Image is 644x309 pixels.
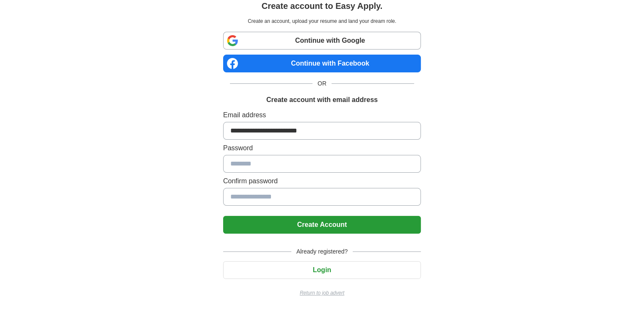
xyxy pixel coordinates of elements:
[223,266,421,273] a: Login
[223,110,421,120] label: Email address
[223,143,421,153] label: Password
[291,247,353,256] span: Already registered?
[223,32,421,50] a: Continue with Google
[223,55,421,72] a: Continue with Facebook
[223,216,421,234] button: Create Account
[223,176,421,186] label: Confirm password
[266,95,378,105] h1: Create account with email address
[223,289,421,297] a: Return to job advert
[312,79,332,88] span: OR
[223,261,421,279] button: Login
[225,17,419,25] p: Create an account, upload your resume and land your dream role.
